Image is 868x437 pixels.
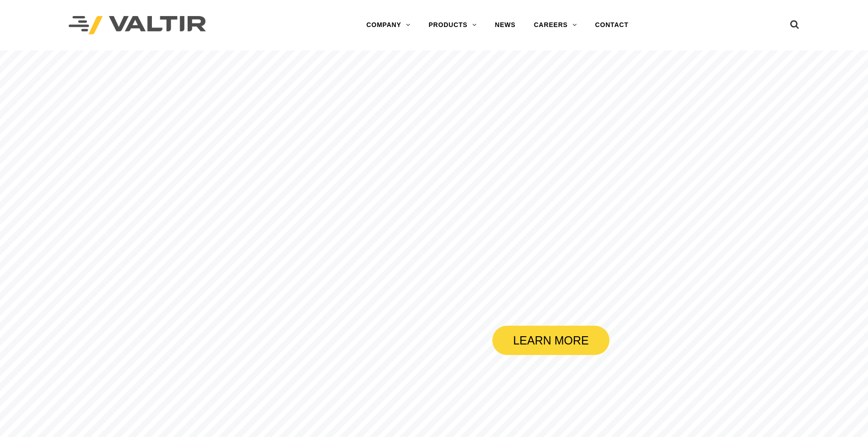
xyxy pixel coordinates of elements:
a: PRODUCTS [420,16,486,34]
a: NEWS [486,16,525,34]
a: COMPANY [357,16,420,34]
a: CAREERS [525,16,586,34]
a: CONTACT [586,16,638,34]
img: Valtir [69,16,206,35]
a: LEARN MORE [492,326,609,355]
